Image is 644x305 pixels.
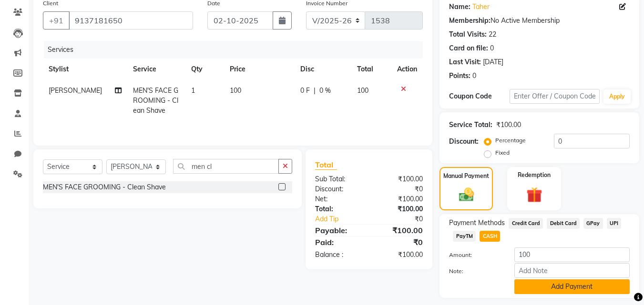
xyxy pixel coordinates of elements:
[547,218,580,229] span: Debit Card
[43,11,70,30] button: +91
[191,86,195,95] span: 1
[308,194,369,204] div: Net:
[308,184,369,194] div: Discount:
[369,225,430,236] div: ₹100.00
[319,86,331,96] span: 0 %
[369,174,430,184] div: ₹100.00
[224,59,295,80] th: Price
[127,59,185,80] th: Service
[490,43,494,53] div: 0
[495,136,526,145] label: Percentage
[308,250,369,260] div: Balance :
[583,218,603,229] span: GPay
[295,59,351,80] th: Disc
[496,120,521,130] div: ₹100.00
[369,236,430,248] div: ₹0
[449,137,479,147] div: Discount:
[300,86,310,96] span: 0 F
[351,59,392,80] th: Total
[443,172,489,180] label: Manual Payment
[472,2,490,12] a: Taher
[449,57,481,67] div: Last Visit:
[357,86,368,95] span: 100
[449,43,488,53] div: Card on file:
[449,16,630,26] div: No Active Membership
[315,160,337,170] span: Total
[449,16,491,26] div: Membership:
[49,86,102,95] span: [PERSON_NAME]
[472,71,476,81] div: 0
[308,174,369,184] div: Sub Total:
[308,236,369,248] div: Paid:
[495,148,510,157] label: Fixed
[43,59,127,80] th: Stylist
[69,11,193,30] input: Search by Name/Mobile/Email/Code
[449,91,509,101] div: Coupon Code
[514,279,630,294] button: Add Payment
[449,218,505,228] span: Payment Methods
[454,186,479,203] img: _cash.svg
[308,214,379,224] a: Add Tip
[603,89,631,104] button: Apply
[449,2,470,12] div: Name:
[449,30,487,39] div: Total Visits:
[173,159,279,174] input: Search or Scan
[607,218,622,229] span: UPI
[453,231,476,242] span: PayTM
[44,41,430,59] div: Services
[514,247,630,262] input: Amount
[308,225,369,236] div: Payable:
[230,86,241,95] span: 100
[43,182,166,192] div: MEN'S FACE GROOMING - Clean Shave
[369,250,430,260] div: ₹100.00
[369,184,430,194] div: ₹0
[369,204,430,214] div: ₹100.00
[449,120,492,130] div: Service Total:
[391,59,423,80] th: Action
[379,214,430,224] div: ₹0
[369,194,430,204] div: ₹100.00
[489,30,496,39] div: 22
[185,59,224,80] th: Qty
[483,57,503,67] div: [DATE]
[518,171,551,179] label: Redemption
[442,267,507,275] label: Note:
[480,231,500,242] span: CASH
[449,71,470,81] div: Points:
[510,89,600,104] input: Enter Offer / Coupon Code
[308,204,369,214] div: Total:
[509,218,543,229] span: Credit Card
[133,86,178,115] span: MEN'S FACE GROOMING - Clean Shave
[514,263,630,278] input: Add Note
[442,251,507,259] label: Amount:
[314,86,316,96] span: |
[521,185,547,205] img: _gift.svg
